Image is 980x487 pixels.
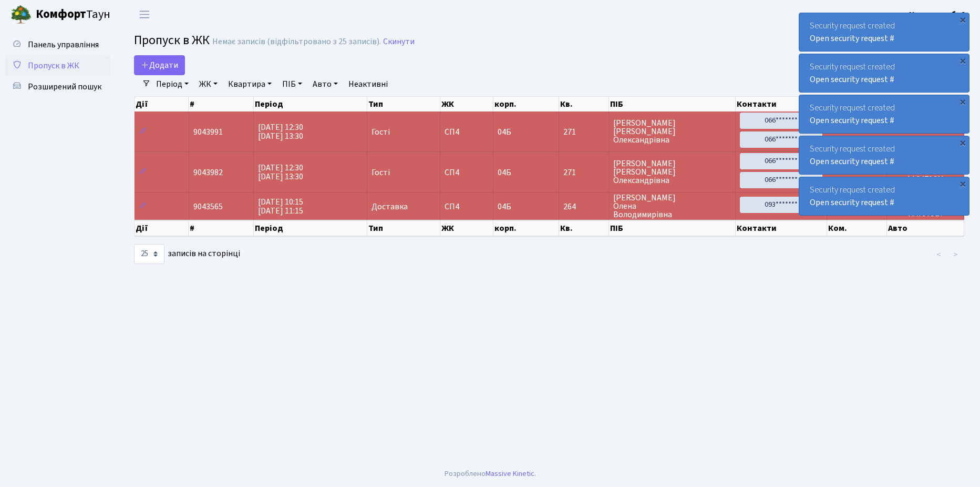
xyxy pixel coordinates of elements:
button: Переключити навігацію [131,6,158,23]
a: Консьєрж б. 4. [909,8,967,21]
span: [DATE] 12:30 [DATE] 13:30 [258,162,303,182]
a: Додати [134,55,185,75]
th: Період [254,97,367,111]
th: Тип [367,97,440,111]
div: Security request created [799,177,969,215]
div: × [957,137,968,148]
span: Додати [141,59,178,71]
span: Гості [372,168,390,177]
a: Open security request # [810,197,894,208]
th: # [189,220,253,236]
img: logo.png [11,4,32,25]
span: [DATE] 10:15 [DATE] 11:15 [258,196,303,217]
span: 04Б [498,167,511,178]
th: Період [254,220,367,236]
span: 271 [563,168,604,177]
th: Ком. [827,220,887,236]
div: × [957,96,968,107]
th: Контакти [736,220,827,236]
div: × [957,14,968,25]
th: корп. [493,97,559,111]
a: Період [152,75,193,93]
span: СП4 [445,168,489,177]
th: Дії [135,97,189,111]
a: Квартира [224,75,276,93]
span: Таун [36,6,110,24]
th: Авто [887,220,964,236]
span: 9043991 [193,126,223,138]
th: ПІБ [609,97,736,111]
th: ЖК [440,97,493,111]
a: Неактивні [344,75,392,93]
span: 271 [563,128,604,136]
span: Гості [372,128,390,136]
span: Пропуск в ЖК [28,60,79,72]
span: 264 [563,202,604,211]
a: Скинути [383,37,415,47]
a: Панель управління [5,34,110,55]
a: ЖК [195,75,222,93]
span: Розширений пошук [28,81,101,93]
a: Massive Kinetic [486,468,534,479]
th: Кв. [559,220,609,236]
a: Пропуск в ЖК [5,55,110,76]
th: ЖК [440,220,493,236]
span: [PERSON_NAME] Олена Володимирівна [613,194,731,219]
div: Security request created [799,136,969,174]
th: Контакти [736,97,827,111]
div: Немає записів (відфільтровано з 25 записів). [212,37,381,47]
div: × [957,55,968,66]
div: Security request created [799,13,969,51]
span: 9043565 [193,201,223,212]
span: 04Б [498,126,511,138]
div: Security request created [799,95,969,133]
span: Панель управління [28,39,99,50]
th: Тип [367,220,440,236]
h5: KA7979BI [891,209,960,219]
span: Доставка [372,202,408,211]
b: Консьєрж б. 4. [909,9,967,21]
select: записів на сторінці [134,244,164,264]
span: СП4 [445,128,489,136]
a: Авто [308,75,342,93]
span: Пропуск в ЖК [134,31,210,49]
a: Open security request # [810,74,894,85]
a: Open security request # [810,115,894,126]
span: 9043982 [193,167,223,178]
th: ПІБ [609,220,736,236]
th: Кв. [559,97,609,111]
div: × [957,178,968,189]
span: [PERSON_NAME] [PERSON_NAME] Олександрівна [613,119,731,144]
span: 04Б [498,201,511,212]
span: СП4 [445,202,489,211]
div: Розроблено . [445,468,536,480]
span: [PERSON_NAME] [PERSON_NAME] Олександрівна [613,159,731,185]
div: Security request created [799,54,969,92]
a: Open security request # [810,33,894,44]
th: корп. [493,220,559,236]
th: # [189,97,253,111]
span: [DATE] 12:30 [DATE] 13:30 [258,121,303,142]
label: записів на сторінці [134,244,240,264]
a: ПІБ [278,75,306,93]
a: Розширений пошук [5,76,110,97]
th: Дії [135,220,189,236]
a: Open security request # [810,156,894,167]
b: Комфорт [36,6,86,23]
